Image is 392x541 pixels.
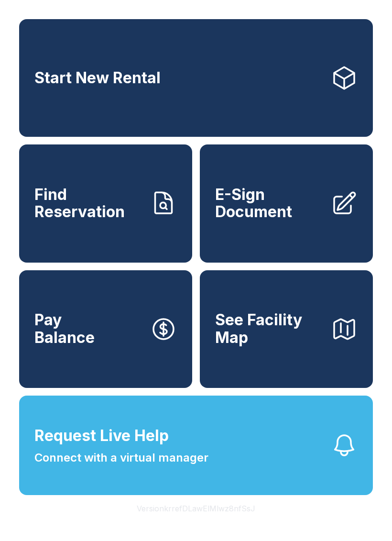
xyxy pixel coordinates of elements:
a: E-Sign Document [200,144,373,262]
a: Find Reservation [19,144,192,262]
span: Find Reservation [34,186,142,221]
span: Request Live Help [34,424,169,447]
a: Start New Rental [19,19,373,137]
span: See Facility Map [215,311,323,346]
span: E-Sign Document [215,186,323,221]
span: Start New Rental [34,69,161,87]
span: Pay Balance [34,311,95,346]
button: PayBalance [19,270,192,388]
button: Request Live HelpConnect with a virtual manager [19,396,373,495]
button: See Facility Map [200,270,373,388]
button: VersionkrrefDLawElMlwz8nfSsJ [129,495,263,522]
span: Connect with a virtual manager [34,449,208,466]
